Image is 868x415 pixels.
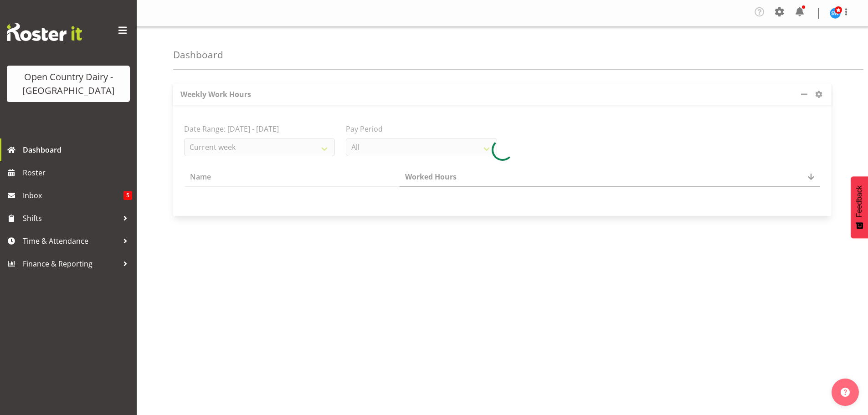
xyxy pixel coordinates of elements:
span: Roster [23,166,132,179]
h4: Dashboard [173,50,223,60]
span: Feedback [855,185,863,217]
span: Finance & Reporting [23,257,118,271]
img: steve-webb7510.jpg [830,8,841,19]
button: Feedback - Show survey [851,176,868,238]
span: Shifts [23,211,118,225]
span: Time & Attendance [23,234,118,248]
img: help-xxl-2.png [841,388,850,397]
span: Dashboard [23,143,132,157]
span: Inbox [23,189,123,202]
span: 5 [123,191,132,200]
img: Rosterit website logo [7,23,82,41]
div: Open Country Dairy - [GEOGRAPHIC_DATA] [16,70,121,97]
